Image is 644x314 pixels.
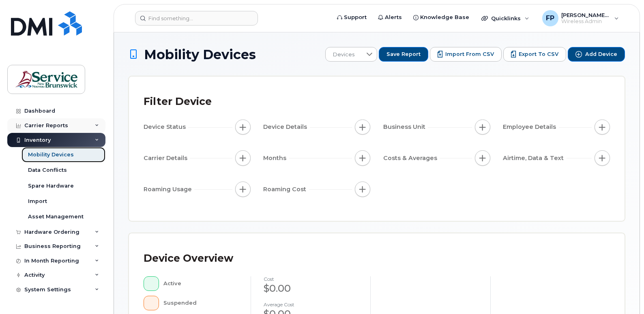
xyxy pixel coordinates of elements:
span: Carrier Details [144,154,190,162]
div: Suspended [164,296,238,310]
div: Device Overview [144,248,233,269]
button: Import from CSV [430,47,502,62]
button: Export to CSV [503,47,566,62]
span: Save Report [386,51,421,58]
span: Roaming Cost [264,185,309,194]
span: Business Unit [383,123,428,131]
span: Mobility Devices [144,47,256,62]
div: Active [164,276,238,291]
h4: cost [264,276,358,282]
span: Device Status [144,123,188,131]
span: Export to CSV [519,51,558,58]
span: Devices [326,47,362,62]
div: Filter Device [144,91,212,112]
div: $0.00 [264,282,358,295]
span: Device Details [264,123,310,131]
span: Employee Details [503,123,559,131]
span: Months [264,154,289,162]
span: Import from CSV [445,51,494,58]
span: Add Device [585,51,617,58]
h4: Average cost [264,302,358,307]
button: Add Device [568,47,625,62]
button: Save Report [379,47,428,62]
span: Airtime, Data & Text [503,154,567,162]
span: Roaming Usage [144,185,194,194]
span: Costs & Averages [383,154,440,162]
